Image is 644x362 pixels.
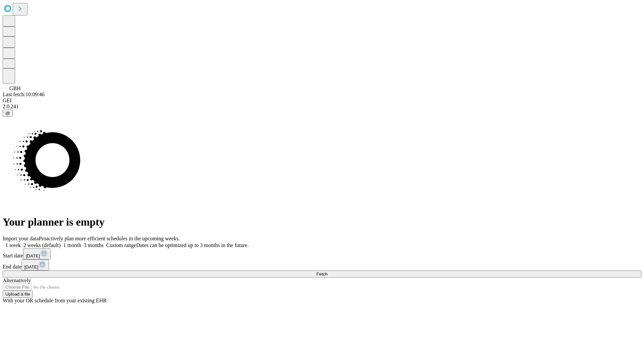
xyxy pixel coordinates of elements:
[5,111,10,116] span: @
[3,110,13,117] button: @
[3,259,641,270] div: End date
[24,264,38,269] span: [DATE]
[5,242,21,248] span: 1 week
[9,85,21,91] span: GBH
[3,291,33,298] button: Upload a file
[106,242,136,248] span: Custom range
[21,259,49,270] button: [DATE]
[316,271,327,277] span: Fetch
[26,253,40,258] span: [DATE]
[3,270,641,278] button: Fetch
[136,242,249,248] span: Dates can be optimized up to 3 months in the future.
[3,104,641,110] div: 2.0.241
[3,248,641,259] div: Start date
[23,248,51,259] button: [DATE]
[3,98,641,104] div: GEI
[3,278,31,283] span: Alternatively
[3,298,107,303] span: With your OR schedule from your existing EHR
[39,236,180,241] span: Proactively plan more efficient schedules in the upcoming weeks.
[3,216,641,228] h1: Your planner is empty
[3,236,39,241] span: Import your data
[3,92,45,97] span: Last fetch: 10:09:46
[63,242,81,248] span: 1 month
[84,242,104,248] span: 3 months
[23,242,61,248] span: 2 weeks (default)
